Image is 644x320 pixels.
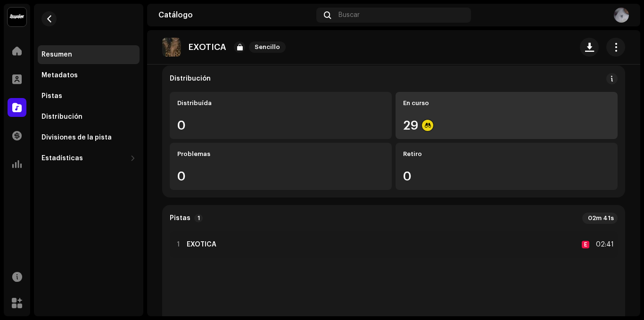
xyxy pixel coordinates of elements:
div: 02m 41s [582,213,618,224]
p-badge: 1 [194,214,203,222]
re-m-nav-item: Resumen [38,45,140,64]
div: Divisiones de la pista [41,134,112,141]
re-m-nav-item: Divisiones de la pista [38,128,140,147]
div: Pistas [41,92,62,100]
re-m-nav-item: Distribución [38,107,140,126]
div: Resumen [41,51,72,58]
img: 10370c6a-d0e2-4592-b8a2-38f444b0ca44 [8,8,26,26]
strong: Pistas [170,214,190,222]
div: 02:41 [593,239,614,250]
div: Problemas [177,150,384,158]
div: E [582,241,589,248]
re-m-nav-item: Pistas [38,87,140,106]
span: Buscar [339,11,360,19]
re-m-nav-dropdown: Estadísticas [38,149,140,168]
p: EXOTICA [189,42,226,52]
img: 78eb8927-d33f-4840-be8c-0aa53c190ad3 [614,8,629,23]
img: 294c405d-a47c-4796-97b6-915c153a3159 [162,38,181,57]
div: Catálogo [158,11,313,19]
strong: EXOTICA [187,241,216,248]
div: Retiro [403,150,610,158]
div: Estadísticas [41,155,83,162]
div: Distribución [41,113,83,121]
re-m-nav-item: Metadatos [38,66,140,85]
span: Sencillo [249,41,286,53]
div: Metadatos [41,72,78,79]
